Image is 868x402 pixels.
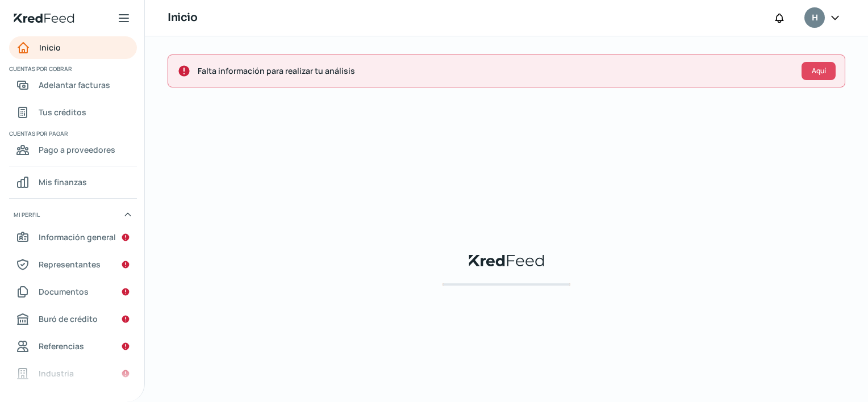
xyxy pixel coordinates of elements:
[39,78,110,92] span: Adelantar facturas
[14,210,40,220] span: Mi perfil
[168,10,197,26] h1: Inicio
[9,226,137,249] a: Información general
[39,175,87,189] span: Mis finanzas
[39,366,74,380] span: Industria
[9,335,137,358] a: Referencias
[9,74,137,97] a: Adelantar facturas
[39,105,86,119] span: Tus créditos
[39,230,116,244] span: Información general
[802,62,836,80] button: Aquí
[39,257,101,271] span: Representantes
[9,253,137,276] a: Representantes
[9,308,137,330] a: Buró de crédito
[9,171,137,194] a: Mis finanzas
[9,36,137,59] a: Inicio
[812,68,826,74] span: Aquí
[9,64,135,74] span: Cuentas por cobrar
[9,362,137,385] a: Industria
[198,64,792,78] span: Falta información para realizar tu análisis
[9,280,137,303] a: Documentos
[39,339,84,353] span: Referencias
[39,143,115,157] span: Pago a proveedores
[39,312,98,326] span: Buró de crédito
[812,11,817,25] span: H
[9,139,137,161] a: Pago a proveedores
[39,284,89,299] span: Documentos
[39,40,61,55] span: Inicio
[9,128,135,139] span: Cuentas por pagar
[9,101,137,124] a: Tus créditos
